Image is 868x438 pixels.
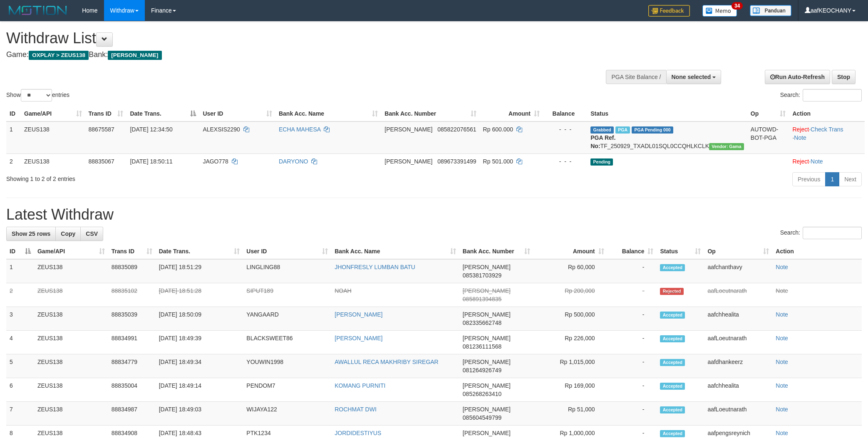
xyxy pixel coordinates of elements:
[34,259,108,283] td: ZEUS138
[12,230,50,237] span: Show 25 rows
[156,331,243,354] td: [DATE] 18:49:39
[29,51,89,60] span: OXPLAY > ZEUS138
[463,296,501,302] span: Copy 085891394835 to clipboard
[747,106,789,121] th: Op: activate to sort column ascending
[156,378,243,402] td: [DATE] 18:49:14
[34,307,108,331] td: ZEUS138
[789,153,865,169] td: ·
[776,406,788,413] a: Note
[384,158,432,165] span: [PERSON_NAME]
[34,402,108,426] td: ZEUS138
[533,331,608,354] td: Rp 226,000
[463,430,511,436] span: [PERSON_NAME]
[660,264,685,271] span: Accepted
[6,106,21,121] th: ID
[335,430,381,436] a: JORDIDESTIYUS
[704,307,772,331] td: aafchhealita
[21,121,85,154] td: ZEUS138
[546,125,584,134] div: - - -
[156,307,243,331] td: [DATE] 18:50:09
[533,354,608,378] td: Rp 1,015,000
[660,383,685,390] span: Accepted
[747,121,789,154] td: AUTOWD-BOT-PGA
[608,259,657,283] td: -
[463,264,511,270] span: [PERSON_NAME]
[130,158,172,165] span: [DATE] 18:50:11
[243,283,331,307] td: SIPUT189
[156,259,243,283] td: [DATE] 18:51:29
[6,354,34,378] td: 5
[89,158,114,165] span: 88835067
[335,382,385,389] a: KOMANG PURNITI
[6,331,34,354] td: 4
[126,106,199,121] th: Date Trans.: activate to sort column descending
[608,331,657,354] td: -
[156,283,243,307] td: [DATE] 18:51:28
[21,89,52,101] select: Showentries
[243,331,331,354] td: BLACKSWEET86
[6,4,69,17] img: MOTION_logo.png
[86,230,98,237] span: CSV
[6,153,21,169] td: 2
[437,126,476,133] span: Copy 085822076561 to clipboard
[6,307,34,331] td: 3
[80,227,103,241] a: CSV
[108,378,156,402] td: 88835004
[279,158,308,165] a: DARYONO
[587,106,747,121] th: Status
[704,259,772,283] td: aafchanthavy
[21,153,85,169] td: ZEUS138
[6,378,34,402] td: 6
[335,335,382,341] a: [PERSON_NAME]
[243,354,331,378] td: YOUWIN1998
[587,121,747,154] td: TF_250929_TXADL01SQL0CCQHLKCLK
[660,359,685,366] span: Accepted
[657,244,704,259] th: Status: activate to sort column ascending
[776,382,788,389] a: Note
[825,172,839,186] a: 1
[660,335,685,342] span: Accepted
[666,70,722,84] button: None selected
[776,359,788,365] a: Note
[780,89,862,101] label: Search:
[34,354,108,378] td: ZEUS138
[608,307,657,331] td: -
[590,158,613,166] span: Pending
[199,106,275,121] th: User ID: activate to sort column ascending
[108,331,156,354] td: 88834991
[704,354,772,378] td: aafdhankeerz
[704,378,772,402] td: aafchhealita
[776,335,788,341] a: Note
[335,311,382,318] a: [PERSON_NAME]
[463,287,511,294] span: [PERSON_NAME]
[335,359,438,365] a: AWALLUL RECA MAKHRIBY SIREGAR
[765,70,830,84] a: Run Auto-Refresh
[792,158,809,165] a: Reject
[34,331,108,354] td: ZEUS138
[776,264,788,270] a: Note
[6,227,56,241] a: Show 25 rows
[608,402,657,426] td: -
[776,311,788,318] a: Note
[6,51,570,59] h4: Game: Bank:
[660,312,685,319] span: Accepted
[732,2,743,10] span: 34
[335,287,351,294] a: NOAH
[608,378,657,402] td: -
[608,283,657,307] td: -
[590,126,614,134] span: Grabbed
[279,126,320,133] a: ECHA MAHESA
[463,406,511,413] span: [PERSON_NAME]
[243,259,331,283] td: LINGLING88
[34,378,108,402] td: ZEUS138
[6,402,34,426] td: 7
[750,5,791,16] img: panduan.png
[130,126,172,133] span: [DATE] 12:34:50
[108,402,156,426] td: 88834987
[780,227,862,239] label: Search:
[34,283,108,307] td: ZEUS138
[335,406,377,413] a: ROCHMAT DWI
[660,288,683,295] span: Rejected
[533,283,608,307] td: Rp 200,000
[6,283,34,307] td: 2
